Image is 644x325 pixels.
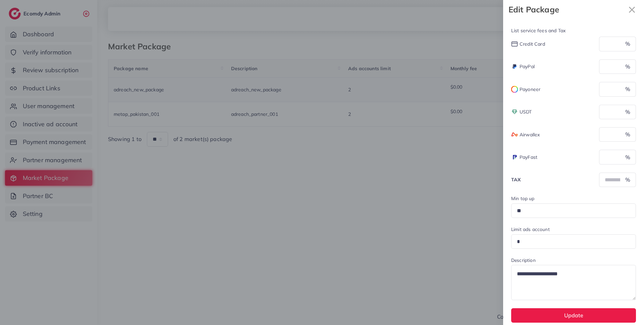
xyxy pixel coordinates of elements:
[511,132,518,137] img: payment
[511,195,535,202] label: Min top up
[620,82,636,96] div: %
[620,173,636,187] div: %
[511,108,518,115] img: payment
[620,127,636,142] div: %
[625,3,639,16] button: Close
[511,86,518,93] img: payment
[620,37,636,51] div: %
[520,86,540,93] span: Payoneer
[620,59,636,74] div: %
[520,41,545,47] span: Credit card
[625,3,639,16] svg: x
[520,154,537,160] span: PayFast
[511,308,636,323] button: Update
[520,63,535,70] span: PayPal
[564,312,583,319] span: Update
[620,105,636,119] div: %
[511,27,636,37] legend: List service fees and Tax
[511,154,518,160] img: payment
[511,257,536,264] label: Description
[511,63,518,70] img: payment
[511,41,518,47] img: payment
[511,176,521,183] span: TAX
[508,4,625,15] strong: Edit Package
[520,108,532,115] span: USDT
[511,226,550,233] label: Limit ads account
[620,150,636,164] div: %
[520,131,540,138] span: Airwallex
